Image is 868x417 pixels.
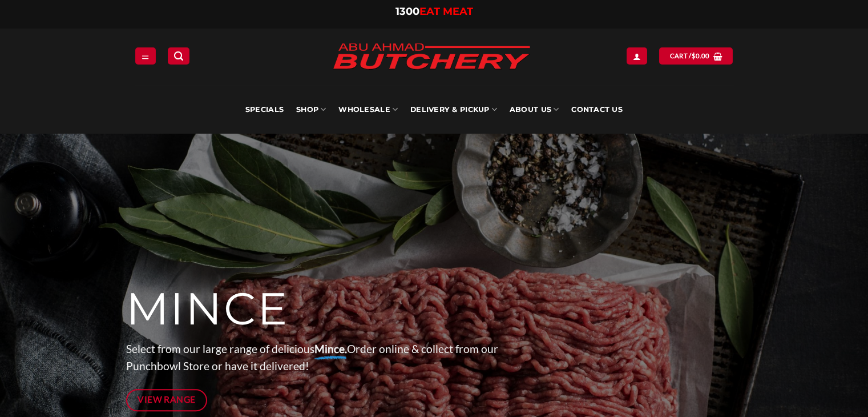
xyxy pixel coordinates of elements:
[245,86,284,134] a: Specials
[659,47,733,64] a: View cart
[571,86,623,134] a: Contact Us
[296,86,326,134] a: SHOP
[338,86,398,134] a: Wholesale
[510,86,559,134] a: About Us
[410,86,497,134] a: Delivery & Pickup
[395,5,473,18] a: 1300EAT MEAT
[627,47,647,64] a: Login
[692,51,696,61] span: $
[419,5,473,18] span: EAT MEAT
[692,52,710,59] bdi: 0.00
[138,392,196,407] span: View Range
[323,35,540,79] img: Abu Ahmad Butchery
[670,51,710,61] span: Cart /
[126,342,498,373] span: Select from our large range of delicious Order online & collect from our Punchbowl Store or have ...
[168,47,189,64] a: Search
[135,47,156,64] a: Menu
[126,282,289,336] span: MINCE
[126,389,208,411] a: View Range
[395,5,419,18] span: 1300
[314,342,347,355] strong: Mince.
